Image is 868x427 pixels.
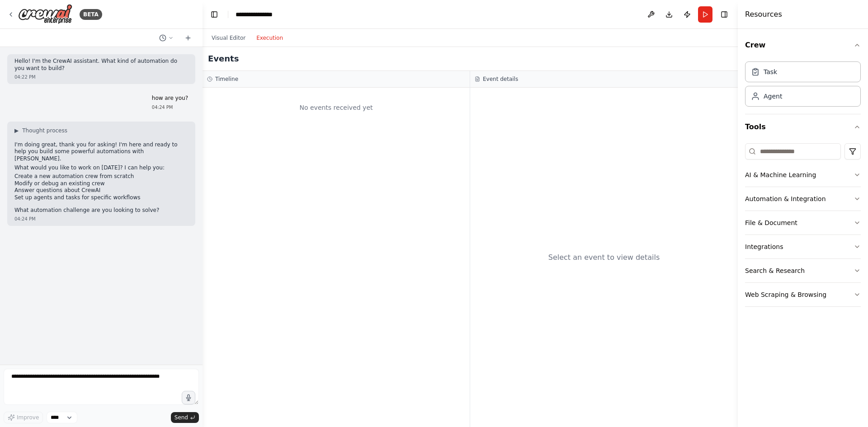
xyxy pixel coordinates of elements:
[4,412,43,423] button: Improve
[156,33,177,43] button: Switch to previous chat
[206,33,251,43] button: Visual Editor
[17,414,39,421] span: Improve
[175,414,188,421] span: Send
[745,33,861,58] button: Crew
[251,33,288,43] button: Execution
[745,140,861,314] div: Tools
[718,8,731,21] button: Hide right sidebar
[208,52,239,65] h2: Events
[764,92,782,101] div: Agent
[548,252,660,263] div: Select an event to view details
[208,8,221,21] button: Hide left sidebar
[152,104,188,111] div: 04:24 PM
[152,95,188,102] p: how are you?
[745,211,861,235] button: File & Document
[764,67,777,76] div: Task
[236,10,281,19] nav: breadcrumb
[215,75,238,83] h3: Timeline
[171,412,199,423] button: Send
[745,58,861,114] div: Crew
[745,187,861,211] button: Automation & Integration
[14,216,188,222] div: 04:24 PM
[14,164,188,172] p: What would you like to work on [DATE]? I can help you:
[14,187,188,194] li: Answer questions about CrewAI
[14,141,188,163] p: I'm doing great, thank you for asking! I'm here and ready to help you build some powerful automat...
[14,180,188,188] li: Modify or debug an existing crew
[483,75,518,83] h3: Event details
[207,92,465,123] div: No events received yet
[14,74,188,80] div: 04:22 PM
[745,163,861,187] button: AI & Machine Learning
[80,9,102,20] div: BETA
[22,127,67,134] span: Thought process
[745,114,861,140] button: Tools
[745,283,861,306] button: Web Scraping & Browsing
[745,9,782,20] h4: Resources
[14,58,188,72] p: Hello! I'm the CrewAI assistant. What kind of automation do you want to build?
[18,4,72,24] img: Logo
[182,391,195,404] button: Click to speak your automation idea
[14,173,188,180] li: Create a new automation crew from scratch
[14,194,188,202] li: Set up agents and tasks for specific workflows
[745,259,861,282] button: Search & Research
[745,235,861,258] button: Integrations
[14,207,188,214] p: What automation challenge are you looking to solve?
[14,127,19,134] span: ▶
[181,33,195,43] button: Start a new chat
[14,127,67,134] button: ▶Thought process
